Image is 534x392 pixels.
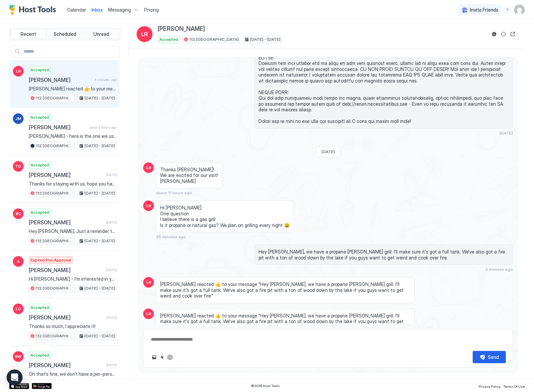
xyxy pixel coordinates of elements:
[108,7,131,13] span: Messaging
[106,220,117,225] span: [DATE]
[29,172,103,178] span: [PERSON_NAME]
[479,382,501,389] a: Privacy Policy
[259,249,509,260] span: Hey [PERSON_NAME], we have a propane [PERSON_NAME] grill. I'll make sure it's got a full tank. We...
[144,7,159,13] span: Pricing
[29,133,117,139] span: [PERSON_NAME] - here is the one we use for block parties - [PERSON_NAME] on the Spot - [PERSON_NA...
[29,219,103,226] span: [PERSON_NAME]
[30,114,49,120] span: Accepted
[29,124,86,131] span: [PERSON_NAME]
[85,190,115,196] span: [DATE] - [DATE]
[30,162,49,168] span: Accepted
[54,31,76,37] span: Scheduled
[500,30,507,38] button: Sync reservation
[146,279,151,285] span: LR
[29,228,117,234] span: Hey [PERSON_NAME], Just a reminder that your check-out is [DATE] at 11AM which is when our cleani...
[146,165,151,171] span: LR
[106,173,117,177] span: [DATE]
[509,30,517,38] button: Open reservation
[158,25,205,33] span: [PERSON_NAME]
[488,354,499,361] div: Send
[47,29,83,39] button: Scheduled
[7,369,23,385] div: Open Intercom Messenger
[15,354,22,360] span: BW
[160,167,218,184] span: Thanks [PERSON_NAME]! We are excited for our visit! [PERSON_NAME]
[84,29,119,39] button: Unread
[32,383,52,389] a: Google Play Store
[146,203,151,209] span: LR
[36,143,73,149] span: 112 [GEOGRAPHIC_DATA]
[141,30,148,38] span: LR
[67,7,86,13] span: Calendar
[16,211,21,217] span: BC
[21,46,119,57] input: Input Field
[29,362,103,368] span: [PERSON_NAME]
[30,305,49,310] span: Accepted
[15,163,21,169] span: TD
[189,36,239,42] span: 112 [GEOGRAPHIC_DATA]
[166,353,174,361] button: ChatGPT Auto Reply
[106,363,117,367] span: [DATE]
[156,190,192,195] span: about 11 hours ago
[158,353,166,361] button: Quick reply
[9,383,29,389] a: App Store
[146,311,151,317] span: LR
[160,205,290,228] span: Hi [PERSON_NAME] One question I believe there is a gas grill Is it propane or natural gas? We pla...
[156,234,186,239] span: 35 minutes ago
[30,67,49,73] span: Accepted
[85,95,115,101] span: [DATE] - [DATE]
[15,116,21,122] span: JM
[479,384,501,388] span: Privacy Policy
[29,371,117,377] span: Oh that’s fine, we don’t have a per-person fee or anything. As long as total occupancy is under 1...
[16,306,21,312] span: LC
[36,285,73,291] span: 112 [GEOGRAPHIC_DATA]
[30,209,49,215] span: Accepted
[160,281,410,299] span: [PERSON_NAME] reacted 👍 to your message "Hey [PERSON_NAME], we have a propane [PERSON_NAME] grill...
[29,181,117,187] span: Thanks for staying with us, hope you had a good weekend!
[91,6,103,13] a: Inbox
[85,143,115,149] span: [DATE] - [DATE]
[36,238,73,244] span: 112 [GEOGRAPHIC_DATA]
[500,131,513,136] span: [DATE]
[36,95,73,101] span: 112 [GEOGRAPHIC_DATA]
[36,190,73,196] span: 112 [GEOGRAPHIC_DATA]
[322,149,335,154] span: [DATE]
[85,285,115,291] span: [DATE] - [DATE]
[91,7,103,13] span: Inbox
[94,78,117,82] span: 4 minutes ago
[514,5,525,15] div: User profile
[85,238,115,244] span: [DATE] - [DATE]
[67,6,86,13] a: Calendar
[21,31,36,37] span: Recent
[16,68,21,74] span: LR
[470,7,498,13] span: Invite Friends
[251,384,280,388] span: © 2025 Host Tools
[30,257,71,263] span: Expired Pre-Approval
[160,313,410,330] span: [PERSON_NAME] reacted 👍 to your message "Hey [PERSON_NAME], we have a propane [PERSON_NAME] grill...
[106,268,117,272] span: [DATE]
[485,267,513,272] span: 3 minutes ago
[503,382,525,389] a: Terms Of Use
[29,267,103,273] span: [PERSON_NAME]
[503,384,525,388] span: Terms Of Use
[36,333,73,339] span: 112 [GEOGRAPHIC_DATA]
[29,77,92,83] span: [PERSON_NAME]
[29,314,103,321] span: [PERSON_NAME]
[9,28,120,40] div: tab-group
[106,315,117,320] span: [DATE]
[30,352,49,358] span: Accepted
[85,333,115,339] span: [DATE] - [DATE]
[9,5,59,15] a: Host Tools Logo
[93,31,109,37] span: Unread
[29,323,117,329] span: Thanks so much, I appreciate it!
[159,36,178,42] span: Accepted
[490,30,498,38] button: Reservation information
[17,258,20,264] span: A
[29,276,117,282] span: Hi [PERSON_NAME] - I’m interested in your cabin, but I had a few questions. 1) Do you have any ka...
[504,6,511,14] div: menu
[250,36,280,42] span: [DATE] - [DATE]
[473,351,506,363] button: Send
[150,353,158,361] button: Upload image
